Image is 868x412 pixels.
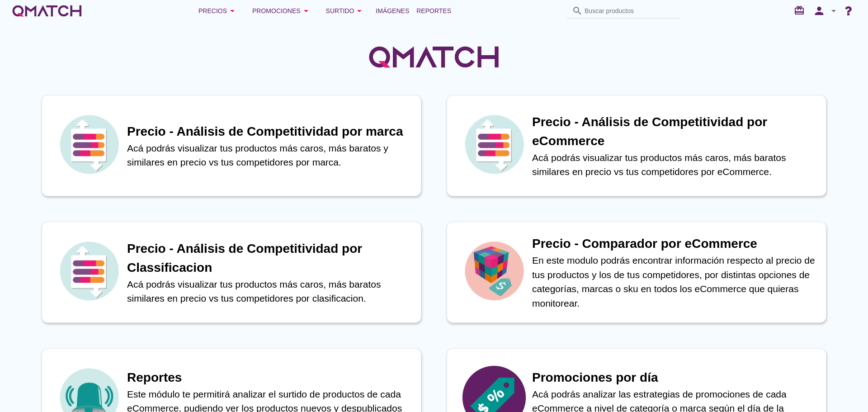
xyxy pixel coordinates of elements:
[794,5,808,16] i: redeem
[532,113,817,151] h1: Precio - Análisis de Competitividad por eCommerce
[57,113,121,176] img: icon
[810,5,828,17] i: person
[828,5,839,16] i: arrow_drop_down
[127,239,412,277] h1: Precio - Análisis de Competitividad por Classificacion
[416,5,451,16] span: Reportes
[191,2,245,20] button: Precios
[245,2,319,20] button: Promociones
[434,95,839,196] a: iconPrecio - Análisis de Competitividad por eCommerceAcá podrás visualizar tus productos más caro...
[376,5,409,16] span: Imágenes
[11,2,83,20] a: white-qmatch-logo
[319,2,373,20] button: Surtido
[532,234,817,253] h1: Precio - Comparador por eCommerce
[532,151,817,179] p: Acá podrás visualizar tus productos más caros, más baratos similares en precio vs tus competidore...
[366,34,502,80] img: QMatchLogo
[462,239,526,303] img: icon
[532,368,817,387] h1: Promociones por día
[29,95,434,196] a: iconPrecio - Análisis de Competitividad por marcaAcá podrás visualizar tus productos más caros, m...
[354,5,365,16] i: arrow_drop_down
[29,222,434,323] a: iconPrecio - Análisis de Competitividad por ClassificacionAcá podrás visualizar tus productos más...
[326,5,365,16] div: Surtido
[252,5,311,16] div: Promociones
[127,141,412,170] p: Acá podrás visualizar tus productos más caros, más baratos y similares en precio vs tus competido...
[127,368,412,387] h1: Reportes
[372,2,413,20] a: Imágenes
[198,5,238,16] div: Precios
[532,253,817,310] p: En este modulo podrás encontrar información respecto al precio de tus productos y los de tus comp...
[462,113,526,176] img: icon
[413,2,455,20] a: Reportes
[127,277,412,306] p: Acá podrás visualizar tus productos más caros, más baratos similares en precio vs tus competidore...
[301,5,311,16] i: arrow_drop_down
[57,239,121,303] img: icon
[585,4,675,18] input: Buscar productos
[572,5,583,16] i: search
[127,122,412,141] h1: Precio - Análisis de Competitividad por marca
[434,222,839,323] a: iconPrecio - Comparador por eCommerceEn este modulo podrás encontrar información respecto al prec...
[227,5,238,16] i: arrow_drop_down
